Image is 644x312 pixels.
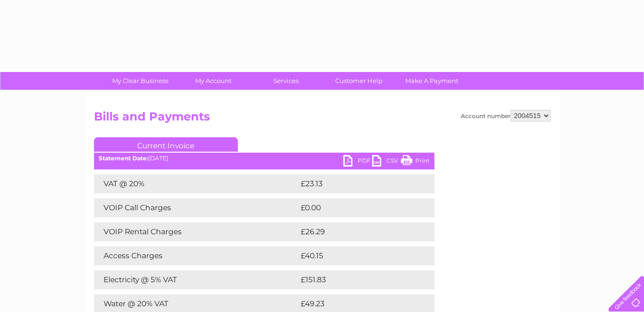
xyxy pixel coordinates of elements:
td: Electricity @ 5% VAT [94,270,298,289]
div: [DATE] [94,155,434,162]
a: CSV [372,155,401,169]
a: Services [246,72,326,90]
b: Statement Date: [99,155,148,162]
a: Customer Help [319,72,398,90]
a: PDF [343,155,372,169]
td: VOIP Call Charges [94,198,298,217]
div: Account number [461,110,550,121]
h2: Bills and Payments [94,110,550,128]
td: VOIP Rental Charges [94,222,298,241]
a: My Account [174,72,253,90]
td: £26.29 [298,222,415,241]
td: £0.00 [298,198,412,217]
td: VAT @ 20% [94,174,298,193]
a: Make A Payment [392,72,471,90]
td: Access Charges [94,246,298,265]
td: £40.15 [298,246,414,265]
a: Current Invoice [94,137,238,152]
td: £151.83 [298,270,416,289]
a: Print [401,155,430,169]
a: My Clear Business [101,72,180,90]
td: £23.13 [298,174,414,193]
